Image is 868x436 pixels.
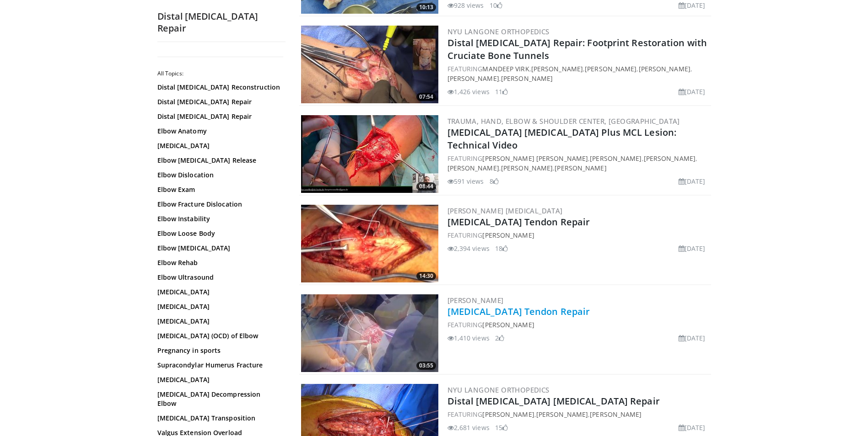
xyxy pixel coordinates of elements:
a: [PERSON_NAME] [531,64,583,73]
a: [PERSON_NAME] [PERSON_NAME] [482,154,588,163]
a: Elbow Rehab [157,258,281,267]
a: Pregnancy in sports [157,346,281,355]
li: 2,394 views [447,244,490,253]
a: [PERSON_NAME] [644,154,695,163]
a: Mandeep Virk [482,64,529,73]
a: Elbow Anatomy [157,127,281,136]
a: [MEDICAL_DATA] [157,141,281,150]
a: [PERSON_NAME] [555,164,606,172]
a: [PERSON_NAME] [MEDICAL_DATA] [447,206,563,215]
a: Elbow Fracture Dislocation [157,200,281,209]
li: [DATE] [679,87,706,96]
li: 15 [495,423,508,432]
div: FEATURING [447,320,709,330]
li: [DATE] [679,423,706,432]
a: Distal [MEDICAL_DATA] Reconstruction [157,83,281,92]
a: [MEDICAL_DATA] [157,287,281,297]
a: Distal [MEDICAL_DATA] [MEDICAL_DATA] Repair [447,395,660,407]
a: 03:55 [301,294,438,372]
a: [MEDICAL_DATA] [MEDICAL_DATA] Plus MCL Lesion: Technical Video [447,126,677,151]
li: 591 views [447,176,484,186]
li: 1,426 views [447,87,490,96]
li: 928 views [447,0,484,10]
a: Elbow Instability [157,214,281,223]
div: FEATURING , , , , , [447,64,709,83]
a: [MEDICAL_DATA] [157,317,281,326]
li: [DATE] [679,0,706,10]
span: 07:54 [416,93,436,101]
div: FEATURING , , , , , [447,154,709,173]
li: 10 [490,0,502,10]
a: Elbow Exam [157,185,281,194]
li: 2 [495,333,504,343]
h2: Distal [MEDICAL_DATA] Repair [157,11,286,34]
a: [PERSON_NAME] [482,410,534,419]
a: [MEDICAL_DATA] Decompression Elbow [157,390,281,408]
span: 08:44 [416,182,436,191]
a: NYU Langone Orthopedics [447,385,550,394]
a: Distal [MEDICAL_DATA] Repair [157,112,281,121]
a: Elbow Dislocation [157,170,281,180]
li: 11 [495,87,508,96]
a: 14:30 [301,205,438,282]
img: b7ad0b0f-e483-4f68-b434-a981abfd45d9.300x170_q85_crop-smart_upscale.jpg [301,26,438,103]
a: [PERSON_NAME] [639,64,690,73]
a: [PERSON_NAME] [501,164,553,172]
a: [PERSON_NAME] [482,320,534,329]
img: 7288028d-ccd3-4b75-87a9-b812fc2bca4d.300x170_q85_crop-smart_upscale.jpg [301,294,438,372]
img: 6a6e9558-0043-4c14-9335-946eb41604d1.300x170_q85_crop-smart_upscale.jpg [301,205,438,282]
a: NYU Langone Orthopedics [447,27,550,36]
li: [DATE] [679,176,706,186]
a: [PERSON_NAME] [447,296,504,305]
a: [PERSON_NAME] [585,64,636,73]
li: 18 [495,244,508,253]
a: [MEDICAL_DATA] [157,302,281,311]
a: [PERSON_NAME] [590,154,642,163]
span: 03:55 [416,362,436,370]
div: FEATURING [447,230,709,240]
a: Elbow [MEDICAL_DATA] [157,244,281,253]
a: 07:54 [301,26,438,103]
a: Distal [MEDICAL_DATA] Repair: Footprint Restoration with Cruciate Bone Tunnels [447,37,707,62]
li: [DATE] [679,244,706,253]
a: Elbow [MEDICAL_DATA] Release [157,156,281,165]
a: [MEDICAL_DATA] (OCD) of Elbow [157,331,281,340]
a: [PERSON_NAME] [501,74,553,83]
a: Elbow Ultrasound [157,273,281,282]
a: [MEDICAL_DATA] [157,375,281,384]
a: Elbow Loose Body [157,229,281,238]
a: [MEDICAL_DATA] Tendon Repair [447,216,590,228]
a: [MEDICAL_DATA] Transposition [157,414,281,423]
a: [PERSON_NAME] [447,164,499,172]
li: 8 [490,176,499,186]
a: [PERSON_NAME] [590,410,642,419]
a: [PERSON_NAME] [482,231,534,239]
a: Trauma, Hand, Elbow & Shoulder Center, [GEOGRAPHIC_DATA] [447,117,680,126]
a: [PERSON_NAME] [447,74,499,83]
li: [DATE] [679,333,706,343]
li: 1,410 views [447,333,490,343]
a: Supracondylar Humerus Fracture [157,361,281,370]
li: 2,681 views [447,423,490,432]
span: 10:13 [416,3,436,11]
div: FEATURING , , [447,409,709,419]
a: Distal [MEDICAL_DATA] Repair [157,97,281,106]
a: 08:44 [301,115,438,193]
img: bbb8dafa-53b9-4e0e-a695-23d9e92bba9b.300x170_q85_crop-smart_upscale.jpg [301,115,438,193]
a: [MEDICAL_DATA] Tendon Repair [447,305,590,318]
span: 14:30 [416,272,436,280]
a: [PERSON_NAME] [536,410,588,419]
h2: All Topics: [157,70,283,77]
